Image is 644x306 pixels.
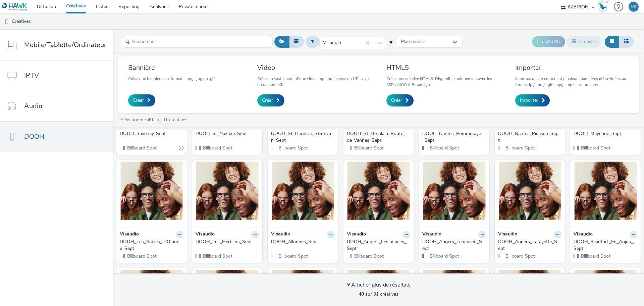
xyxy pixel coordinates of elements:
[498,238,562,252] a: DOOH_Angers_Lafayette_Sept
[354,145,384,151] span: Billboard Spot
[429,253,459,259] span: Billboard Spot
[532,36,565,47] button: Export d'ID
[24,132,44,141] span: DOOH
[605,36,619,47] button: Grille
[133,97,144,104] span: Créer
[196,238,257,245] div: DOOH_Les_Herbiers_Sept
[196,130,259,137] a: DOOH_St_Nazaire_Sept
[422,231,441,238] strong: Visaudio
[421,162,488,227] img: DOOH_Angers_Lenepveu_Sept visual
[515,76,629,88] p: Importez un zip contenant plusieurs bannières et/ou vidéos au format .jpg, .png, .gif, .mpg, .mp4...
[515,94,550,106] a: Importer
[598,1,610,12] a: Hawk Academy
[347,231,366,238] strong: Visaudio
[271,130,335,144] a: DOOH_St_Herblain_StServan_Sept
[120,130,183,137] a: DOOH_Savenay_Sept
[120,117,190,123] a: Sélectionner sur 91 créatives
[24,71,39,80] span: IPTV
[386,76,500,88] p: Créez une créative HTML5. Disponible uniquement avec les SSPs AIOO & Broadsign
[24,40,106,50] span: Mobile/Tablette/Ordinateur
[422,130,483,144] div: DOOH_Nantes_Pommeraye_Sept
[128,76,216,82] p: Créez une bannière aux formats .png, .jpg ou .gif.
[196,231,215,238] strong: Visaudio
[126,145,157,151] span: Billboard Spot
[345,162,412,227] img: DOOH_Angers_Lesjustices_Sept visual
[347,238,408,252] div: DOOH_Angers_Lesjustices_Sept
[631,2,637,12] div: BK
[271,238,335,245] a: DOOH_Allonnes_Sept
[346,281,411,289] div: Afficher plus de résultats
[118,162,185,227] img: DOOH_Les_Sables_D'Olonne_Sept visual
[126,253,157,259] span: Billboard Spot
[498,238,559,252] div: DOOH_Angers_Lafayette_Sept
[271,130,332,144] div: DOOH_St_Herblain_StServan_Sept
[128,94,155,106] a: Créer
[386,94,414,106] a: Créer
[271,238,332,245] div: DOOH_Allonnes_Sept
[120,238,183,252] a: DOOH_Les_Sables_D'Olonne_Sept
[359,291,364,297] strong: 40
[196,130,257,137] div: DOOH_St_Nazaire_Sept
[148,117,153,123] strong: 40
[202,145,232,151] span: Billboard Spot
[496,162,563,227] img: DOOH_Angers_Lafayette_Sept visual
[3,18,10,25] img: dooh
[505,145,535,151] span: Billboard Spot
[572,162,639,227] img: DOOH_Beaufort_En_Anjou_Sept visual
[347,130,411,144] a: DOOH_St_Herblain_Route_de_Vannes_Sept
[24,101,42,111] span: Audio
[120,130,181,137] div: DOOH_Savenay_Sept
[574,130,635,137] div: DOOH_Mayenne_Sept
[278,253,308,259] span: Billboard Spot
[567,36,601,47] button: Archiver
[262,97,273,104] span: Créer
[391,97,402,104] span: Créer
[257,76,371,88] p: Créez un vast à partir d'une video .mp4 ou insérez un URL vast ou un code XML.
[194,162,261,227] img: DOOH_Les_Herbiers_Sept visual
[515,63,629,72] h3: Importer
[505,253,535,259] span: Billboard Spot
[196,238,259,245] a: DOOH_Les_Herbiers_Sept
[120,231,139,238] strong: Visaudio
[619,36,634,47] button: Liste
[422,130,486,144] a: DOOH_Nantes_Pommeraye_Sept
[574,130,637,137] a: DOOH_Mayenne_Sept
[257,63,371,72] h3: Vidéo
[386,63,500,72] h3: HTML5
[574,238,635,252] div: DOOH_Beaufort_En_Anjou_Sept
[498,130,562,144] a: DOOH_Nantes_Picasso_Sept
[359,291,398,297] span: sur 91 créatives
[422,238,483,252] div: DOOH_Angers_Lenepveu_Sept
[257,94,284,106] a: Créer
[498,130,559,144] div: DOOH_Nantes_Picasso_Sept
[128,63,216,72] h3: Bannière
[401,39,427,45] span: Plan média...
[347,238,411,252] a: DOOH_Angers_Lesjustices_Sept
[2,3,28,11] img: undefined Logo
[120,238,181,252] div: DOOH_Les_Sables_D'Olonne_Sept
[598,1,608,12] img: Hawk Academy
[520,97,538,104] span: Importer
[574,231,593,238] strong: Visaudio
[347,130,408,144] div: DOOH_St_Herblain_Route_de_Vannes_Sept
[422,238,486,252] a: DOOH_Angers_Lenepveu_Sept
[498,231,517,238] strong: Visaudio
[179,144,183,151] div: Partiellement valide
[429,145,459,151] span: Billboard Spot
[574,238,637,252] a: DOOH_Beaufort_En_Anjou_Sept
[202,253,232,259] span: Billboard Spot
[122,36,273,48] input: Rechercher...
[278,145,308,151] span: Billboard Spot
[271,231,290,238] strong: Visaudio
[269,162,336,227] img: DOOH_Allonnes_Sept visual
[580,145,610,151] span: Billboard Spot
[354,253,384,259] span: Billboard Spot
[580,253,610,259] span: Billboard Spot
